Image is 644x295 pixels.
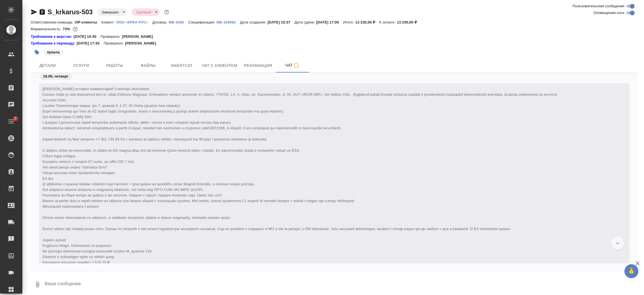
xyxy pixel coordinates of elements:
p: #рекла [47,50,60,55]
a: МБ-104662 [216,20,240,24]
span: Чат с клиентом [202,62,237,69]
p: МБ-4160 [169,20,188,24]
p: Маржинальность: [31,27,63,31]
span: Файлы [135,62,162,69]
div: Завершен [97,8,127,16]
p: [DATE] 17:43 [77,41,104,46]
button: 2975.35 RUB; [72,25,79,33]
p: ООО «КРКА-РУС» [116,20,152,24]
p: Дата создания: [240,20,267,24]
a: Требования к верстке: [31,34,74,39]
a: S_krkarus-503 [48,8,93,16]
p: [DATE] 15:37 [267,20,295,24]
div: Завершен [132,8,160,16]
button: 🙏 [624,264,638,278]
span: рекла [43,50,63,54]
p: Клиент: [101,20,116,24]
svg: Подписаться [293,62,300,69]
p: 13 230,00 ₽ [355,20,379,24]
span: Работы [101,62,128,69]
p: 13 230,00 ₽ [397,20,421,24]
span: Пользовательские сообщения [572,3,624,9]
span: Детали [34,62,61,69]
span: Оповещения-логи [593,10,624,16]
span: Smartcat [168,62,195,69]
button: Срочный [134,10,153,15]
button: Скопировать ссылку для ЯМессенджера [31,9,37,15]
p: Ответственная команда: [31,20,75,24]
p: Итого: [343,20,355,24]
p: [PERSON_NAME] [125,41,160,46]
p: Проверено: [101,34,122,39]
p: [DATE] 10:40 [74,34,101,39]
span: Рекламация [244,62,272,69]
a: ООО «КРКА-РУС» [116,20,152,24]
p: 73% [63,27,71,31]
p: 18.09, четверг [43,74,68,79]
p: Договор: [152,20,169,24]
div: Нажми, чтобы открыть папку с инструкцией [31,34,74,39]
p: Проверено: [104,41,125,46]
button: Доп статусы указывают на важность/срочность заказа [163,8,170,16]
a: Требования к переводу: [31,41,77,46]
div: Нажми, чтобы открыть папку с инструкцией [31,41,77,46]
p: МБ-104662 [216,20,240,24]
span: 🙏 [627,265,636,277]
span: Чат [279,62,306,69]
p: VIP клиенты [75,20,101,24]
p: [PERSON_NAME] [122,34,157,39]
button: Добавить тэг [31,46,43,58]
p: К оплате: [379,20,397,24]
p: [DATE] 17:00 [316,20,343,24]
p: Спецификация: [188,20,216,24]
span: 7 [11,116,20,121]
button: Завершен [100,10,120,15]
span: Услуги [68,62,94,69]
a: МБ-4160 [169,20,188,24]
button: Скопировать ссылку [39,9,46,15]
a: 7 [1,114,21,128]
p: Дата сдачи: [295,20,316,24]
